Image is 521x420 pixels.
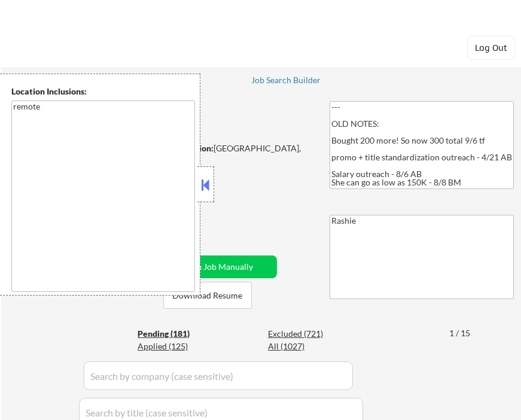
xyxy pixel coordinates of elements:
[138,340,197,352] div: Applied (125)
[268,328,328,340] div: Excluded (721)
[268,340,328,352] div: All (1027)
[138,328,197,340] div: Pending (181)
[251,75,321,87] a: Job Search Builder
[156,255,277,278] button: Add a Job Manually
[467,36,515,60] button: Log Out
[84,361,353,390] input: Search by company (case sensitive)
[11,86,196,98] div: Location Inclusions:
[145,142,315,166] div: [GEOGRAPHIC_DATA], [US_STATE]
[449,327,477,339] div: 1 / 15
[251,76,321,84] div: Job Search Builder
